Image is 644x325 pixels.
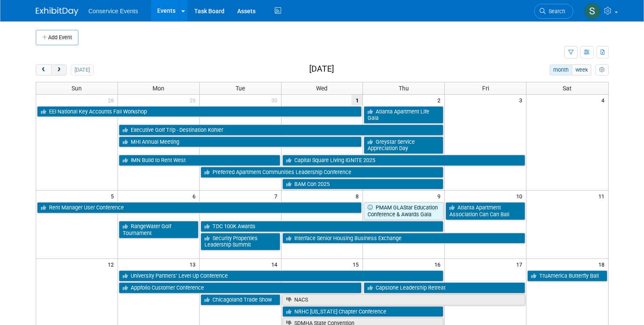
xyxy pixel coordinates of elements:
[351,95,362,105] span: 1
[563,85,572,92] span: Sat
[152,85,164,92] span: Mon
[51,64,67,75] button: next
[119,221,198,238] a: RangeWater Golf Tournament
[37,202,362,213] a: Rent Manager User Conference
[518,95,526,105] span: 3
[236,85,245,92] span: Tue
[89,8,138,15] span: Conservice Events
[572,64,591,75] button: week
[309,64,334,74] h2: [DATE]
[316,85,328,92] span: Wed
[119,270,443,281] a: University Partners’ Level Up Conference
[352,259,362,270] span: 15
[434,259,444,270] span: 16
[189,95,199,105] span: 29
[36,30,78,45] button: Add Event
[446,202,525,220] a: Atlanta Apartment Association Can Can Ball
[515,191,526,201] span: 10
[282,306,444,317] a: NRHC [US_STATE] Chapter Conference
[437,191,444,201] span: 9
[599,67,605,73] i: Personalize Calendar
[364,136,443,154] a: Greystar Service Appreciation Day
[549,64,572,75] button: month
[482,85,489,92] span: Fri
[364,282,525,293] a: Capstone Leadership Retreat
[282,179,444,190] a: BAM Con 2025
[595,64,608,75] button: myCustomButton
[527,270,607,281] a: TruAmerica Butterfly Ball
[72,85,82,92] span: Sun
[273,191,281,201] span: 7
[36,64,52,75] button: prev
[598,259,608,270] span: 18
[189,259,199,270] span: 13
[270,259,281,270] span: 14
[107,259,118,270] span: 12
[598,191,608,201] span: 11
[201,233,280,250] a: Security Properties Leadership Summit
[364,202,443,220] a: PMAM GLAStar Education Conference & Awards Gala
[270,95,281,105] span: 30
[437,95,444,105] span: 2
[282,294,526,305] a: NACS
[282,155,526,166] a: Capital Square Living IGNITE 2025
[201,167,444,178] a: Preferred Apartment Communities Leadership Conference
[71,64,93,75] button: [DATE]
[192,191,199,201] span: 6
[37,106,362,117] a: EEI National Key Accounts Fall Workshop
[119,136,362,148] a: MHI Annual Meeting
[201,294,280,305] a: Chicagoland Trade Show
[119,155,280,166] a: IMN Build to Rent West
[110,191,118,201] span: 5
[355,191,362,201] span: 8
[282,233,526,244] a: Interface Senior Housing Business Exchange
[546,8,565,15] span: Search
[534,4,573,19] a: Search
[399,85,409,92] span: Thu
[36,7,78,16] img: ExhibitDay
[364,106,443,124] a: Atlanta Apartment Life Gala
[119,282,362,293] a: Appfolio Customer Conference
[515,259,526,270] span: 17
[601,95,608,105] span: 4
[584,3,601,19] img: Savannah Doctor
[201,221,444,232] a: TDC 100K Awards
[119,125,443,136] a: Executive Golf Trip - Destination Kohler
[107,95,118,105] span: 28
